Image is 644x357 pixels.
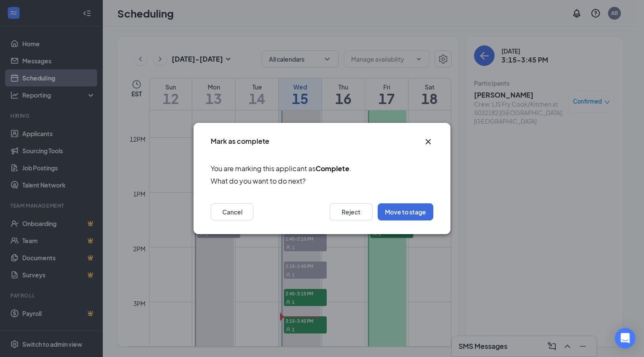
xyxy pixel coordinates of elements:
[423,137,433,147] svg: Cross
[316,164,349,173] b: Complete
[211,176,433,186] span: What do you want to do next?
[615,328,635,348] div: Open Intercom Messenger
[211,137,269,146] h3: Mark as complete
[423,137,433,147] button: Close
[211,163,433,174] span: You are marking this applicant as .
[378,203,433,220] button: Move to stage
[211,203,253,220] button: Cancel
[330,203,373,220] button: Reject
